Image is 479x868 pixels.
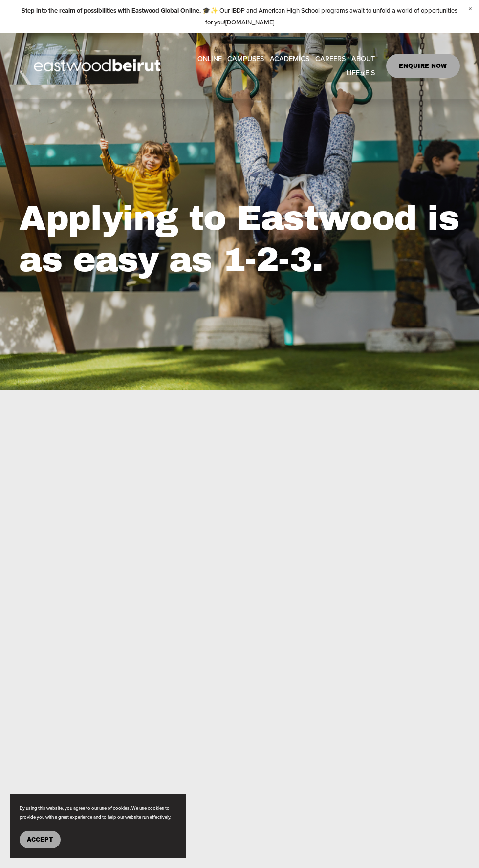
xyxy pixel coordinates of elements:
[351,52,375,66] a: folder dropdown
[19,41,178,91] img: EastwoodIS Global Site
[10,794,186,858] section: Cookie banner
[315,52,346,66] a: CAREERS
[19,198,460,281] h1: Applying to Eastwood is as easy as 1-2-3.
[225,18,274,26] a: [DOMAIN_NAME]
[197,52,222,66] a: ONLINE
[386,54,460,78] a: ENQUIRE NOW
[20,831,61,848] button: Accept
[347,67,375,80] span: LIFE@EIS
[270,53,309,65] span: ACADEMICS
[19,493,460,787] iframe: Typeform embed
[270,52,309,66] a: folder dropdown
[351,53,375,65] span: ABOUT
[20,804,176,821] p: By using this website, you agree to our use of cookies. We use cookies to provide you with a grea...
[227,52,264,66] a: folder dropdown
[227,53,264,65] span: CAMPUSES
[347,66,375,80] a: folder dropdown
[27,836,53,843] span: Accept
